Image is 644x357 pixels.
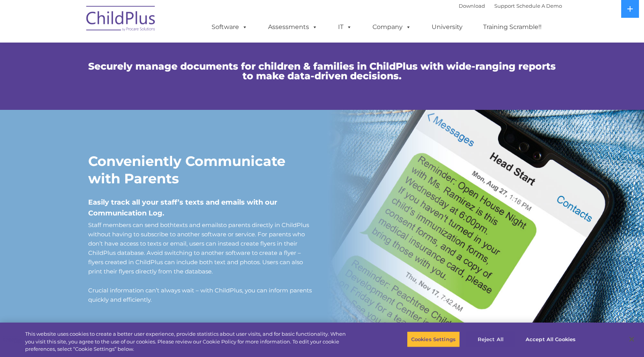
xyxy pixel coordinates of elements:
a: Training Scramble!! [475,19,549,35]
a: Download [459,3,485,9]
a: University [424,19,470,35]
button: Accept All Cookies [521,331,580,347]
a: Assessments [260,19,325,35]
a: Software [204,19,255,35]
span: Crucial information can’t always wait – with ChildPlus, you can inform parents quickly and effici... [88,287,312,303]
button: Reject All [466,331,515,347]
font: | [459,3,562,9]
a: Schedule A Demo [516,3,562,9]
a: IT [330,19,360,35]
button: Cookies Settings [407,331,460,347]
img: ChildPlus by Procare Solutions [82,0,160,39]
button: Close [623,331,640,348]
a: Company [365,19,419,35]
span: Easily track all your staff’s texts and emails with our Communication Log. [88,198,277,217]
a: texts and emails [174,221,221,229]
span: Securely manage documents for children & families in ChildPlus with wide-ranging reports to make ... [88,60,556,82]
span: Staff members can send both to parents directly in ChildPlus without having to subscribe to anoth... [88,221,309,275]
strong: Conveniently Communicate with Parents [88,153,285,187]
div: This website uses cookies to create a better user experience, provide statistics about user visit... [25,330,354,353]
a: Support [494,3,515,9]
